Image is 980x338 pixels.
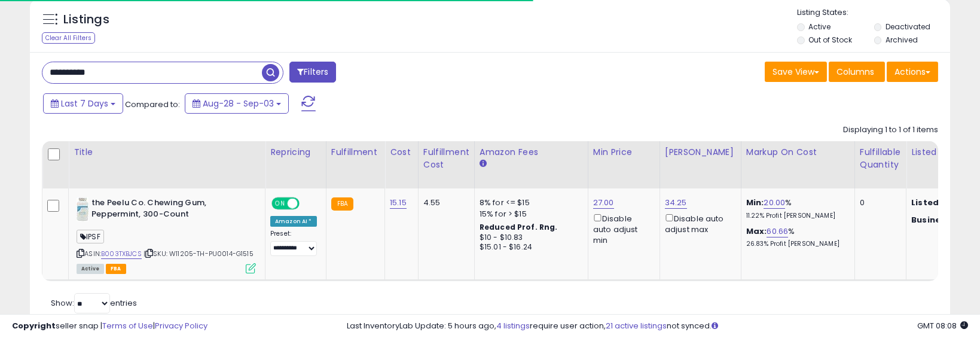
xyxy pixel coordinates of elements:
p: 11.22% Profit [PERSON_NAME] [746,212,845,220]
div: seller snap | | [12,321,207,332]
div: % [746,197,845,220]
b: Business Price: [911,214,977,226]
button: Actions [887,62,938,82]
label: Archived [886,35,918,45]
span: IPSF [77,230,104,243]
div: Clear All Filters [42,32,95,44]
div: Disable auto adjust min [593,212,651,246]
div: % [746,226,845,248]
b: Min: [746,197,764,208]
span: OFF [298,199,317,209]
b: Reduced Prof. Rng. [480,222,558,232]
div: Displaying 1 to 1 of 1 items [843,124,938,136]
div: Title [74,146,260,159]
button: Aug-28 - Sep-03 [185,93,289,114]
div: Min Price [593,146,655,159]
button: Filters [289,62,336,83]
h5: Listings [63,11,109,28]
a: 4 listings [496,320,530,331]
a: Terms of Use [102,320,153,331]
span: Aug-28 - Sep-03 [203,98,274,109]
div: 0 [860,197,897,208]
a: 21 active listings [606,320,667,331]
div: [PERSON_NAME] [665,146,736,159]
small: Amazon Fees. [480,159,487,169]
span: Columns [836,66,874,78]
img: 41jXl8bM0SL._SL40_.jpg [77,197,88,221]
span: ON [273,199,288,209]
a: 20.00 [764,197,785,209]
div: ASIN: [77,197,256,272]
div: 4.55 [423,197,465,208]
span: 2025-09-11 08:08 GMT [917,320,968,331]
a: 34.25 [665,197,687,209]
label: Active [808,22,831,32]
div: Preset: [270,230,317,257]
button: Columns [829,62,885,82]
strong: Copyright [12,320,56,331]
div: Disable auto adjust max [665,212,732,235]
b: Max: [746,226,767,237]
span: | SKU: W11205-TH-PU0014-G1515 [144,249,254,258]
span: Show: entries [51,297,137,309]
b: Listed Price: [911,197,966,208]
div: 8% for <= $15 [480,197,579,208]
span: All listings currently available for purchase on Amazon [77,264,104,274]
b: the Peelu Co. Chewing Gum, Peppermint, 300-Count [91,197,237,223]
label: Deactivated [886,22,930,32]
div: $10 - $10.83 [480,233,579,243]
button: Last 7 Days [43,93,123,114]
th: The percentage added to the cost of goods (COGS) that forms the calculator for Min & Max prices. [741,141,854,188]
p: Listing States: [797,7,950,19]
div: Amazon Fees [480,146,583,159]
div: Markup on Cost [746,146,850,159]
span: Compared to: [125,99,180,110]
div: Fulfillment Cost [423,146,469,171]
div: $15.01 - $16.24 [480,242,579,252]
a: Privacy Policy [155,320,207,331]
a: 15.15 [390,197,407,209]
p: 26.83% Profit [PERSON_NAME] [746,240,845,248]
a: 60.66 [767,226,788,237]
label: Out of Stock [808,35,852,45]
div: Fulfillment [331,146,380,159]
div: Repricing [270,146,321,159]
span: FBA [106,264,126,274]
a: B003TXBJCS [101,249,142,259]
div: Amazon AI * [270,216,317,227]
div: Fulfillable Quantity [860,146,901,171]
button: Save View [765,62,827,82]
span: Last 7 Days [61,98,108,109]
small: FBA [331,197,353,211]
div: Cost [390,146,413,159]
a: 27.00 [593,197,614,209]
div: 15% for > $15 [480,209,579,220]
div: Last InventoryLab Update: 5 hours ago, require user action, not synced. [347,321,968,332]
